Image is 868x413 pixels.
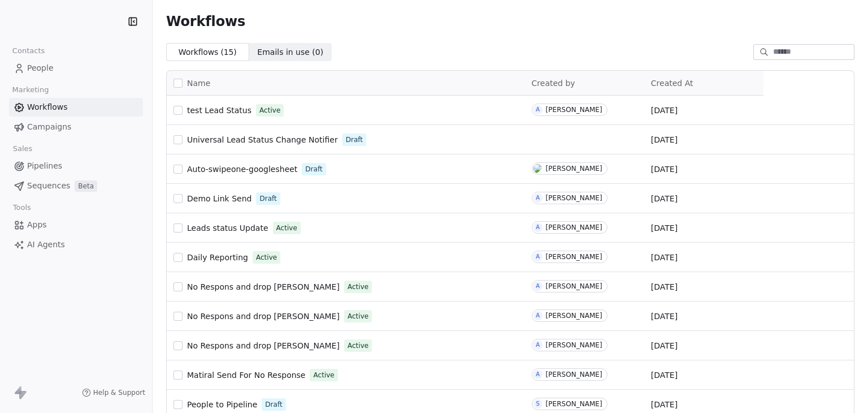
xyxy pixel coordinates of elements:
[187,369,305,381] a: Matiral Send For No Response
[536,399,539,408] div: S
[257,46,323,58] span: Emails in use ( 0 )
[187,134,338,145] a: Universal Lead Status Change Notifier
[348,341,368,351] span: Active
[187,371,305,380] span: Matiral Send For No Response
[187,281,340,292] a: No Respons and drop [PERSON_NAME]
[9,216,143,234] a: Apps
[187,78,210,89] span: Name
[27,121,71,133] span: Campaigns
[27,180,70,192] span: Sequences
[276,223,297,233] span: Active
[651,369,678,381] span: [DATE]
[187,340,340,351] a: No Respons and drop [PERSON_NAME]
[8,140,37,157] span: Sales
[9,98,143,117] a: Workflows
[187,135,338,144] span: Universal Lead Status Change Notifier
[651,311,678,322] span: [DATE]
[536,105,540,114] div: A
[256,252,277,263] span: Active
[536,370,540,379] div: A
[546,312,602,320] div: [PERSON_NAME]
[533,164,542,173] img: S
[546,253,602,261] div: [PERSON_NAME]
[27,160,62,172] span: Pipelines
[536,223,540,232] div: A
[546,371,602,378] div: [PERSON_NAME]
[8,199,36,216] span: Tools
[651,252,678,263] span: [DATE]
[536,193,540,203] div: A
[27,62,54,74] span: People
[187,311,340,322] a: No Respons and drop [PERSON_NAME]
[187,106,251,115] span: test Lead Status
[75,180,97,192] span: Beta
[187,105,251,116] a: test Lead Status
[27,101,68,113] span: Workflows
[9,177,143,195] a: SequencesBeta
[166,14,245,29] span: Workflows
[651,105,678,116] span: [DATE]
[187,193,251,204] a: Demo Link Send
[187,282,340,291] span: No Respons and drop [PERSON_NAME]
[187,399,257,410] a: People to Pipeline
[651,193,678,204] span: [DATE]
[546,223,602,231] div: [PERSON_NAME]
[187,165,297,174] span: Auto-swipeone-googlesheet
[9,235,143,254] a: AI Agents
[346,135,363,145] span: Draft
[348,282,368,292] span: Active
[187,253,248,262] span: Daily Reporting
[9,157,143,175] a: Pipelines
[546,194,602,202] div: [PERSON_NAME]
[536,252,540,261] div: A
[187,223,268,233] span: Leads status Update
[536,341,540,350] div: A
[651,281,678,292] span: [DATE]
[348,311,368,321] span: Active
[7,81,54,98] span: Marketing
[27,219,47,231] span: Apps
[187,341,340,350] span: No Respons and drop [PERSON_NAME]
[259,105,280,115] span: Active
[546,400,602,408] div: [PERSON_NAME]
[187,164,297,175] a: Auto-swipeone-googlesheet
[93,388,145,397] span: Help & Support
[265,399,282,410] span: Draft
[187,400,257,409] span: People to Pipeline
[187,312,340,321] span: No Respons and drop [PERSON_NAME]
[536,311,540,320] div: A
[546,165,602,173] div: [PERSON_NAME]
[187,194,251,203] span: Demo Link Send
[27,239,65,251] span: AI Agents
[7,42,50,59] span: Contacts
[305,164,322,174] span: Draft
[187,222,268,234] a: Leads status Update
[651,222,678,234] span: [DATE]
[536,282,540,291] div: A
[313,370,334,380] span: Active
[546,106,602,114] div: [PERSON_NAME]
[546,282,602,290] div: [PERSON_NAME]
[532,79,575,88] span: Created by
[651,79,693,88] span: Created At
[651,134,678,145] span: [DATE]
[546,341,602,349] div: [PERSON_NAME]
[187,252,248,263] a: Daily Reporting
[259,193,276,204] span: Draft
[9,59,143,78] a: People
[82,388,145,397] a: Help & Support
[651,164,678,175] span: [DATE]
[651,340,678,351] span: [DATE]
[9,118,143,136] a: Campaigns
[651,399,678,410] span: [DATE]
